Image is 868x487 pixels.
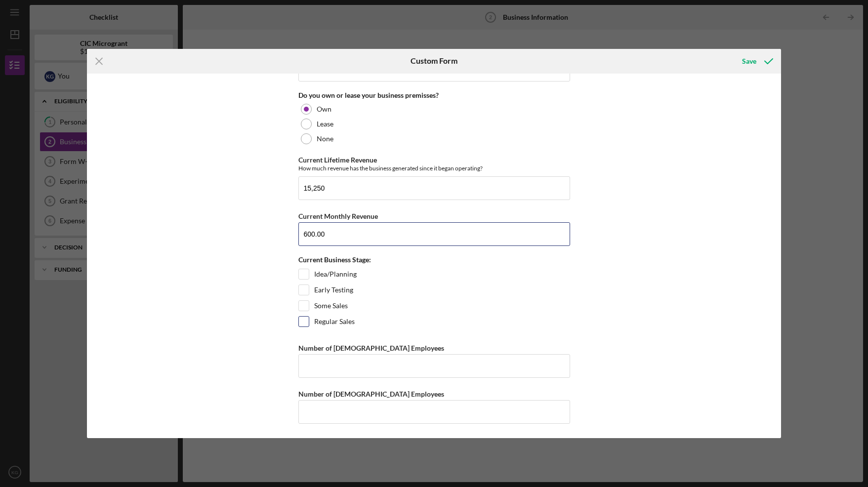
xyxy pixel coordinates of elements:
div: Do you own or lease your business premisses? [298,91,570,99]
div: Current Business Stage: [298,256,570,264]
label: Number of [DEMOGRAPHIC_DATA] Employees [298,390,444,398]
label: Lease [317,120,333,128]
div: How much revenue has the business generated since it began operating? [298,164,570,172]
div: Save [742,51,756,71]
label: Own [317,105,331,113]
label: Current Monthly Revenue [298,212,378,220]
label: Regular Sales [314,317,355,326]
button: Save [732,51,781,71]
label: None [317,135,333,143]
label: Some Sales [314,301,348,311]
label: Idea/Planning [314,269,357,279]
label: Early Testing [314,285,353,295]
h6: Custom Form [411,56,457,65]
label: Current Lifetime Revenue [298,156,377,164]
label: Number of [DEMOGRAPHIC_DATA] Employees [298,344,444,352]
